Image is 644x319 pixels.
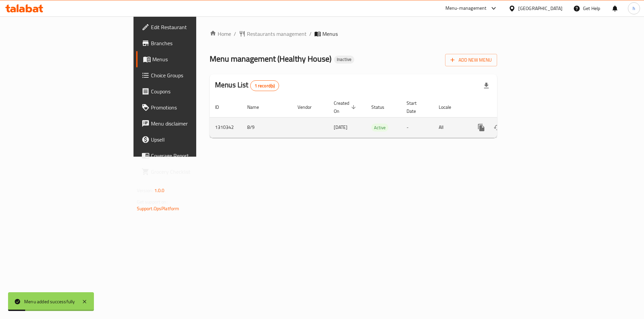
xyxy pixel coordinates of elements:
[298,103,320,111] span: Vendor
[136,19,241,35] a: Edit Restaurant
[137,186,153,195] span: Version:
[445,54,497,66] button: Add New Menu
[371,124,388,132] span: Active
[136,51,241,67] a: Menus
[136,35,241,51] a: Branches
[371,103,393,111] span: Status
[450,56,492,64] span: Add New Menu
[250,80,279,91] div: Total records count
[251,83,279,89] span: 1 record(s)
[242,117,292,138] td: 8/9
[151,103,236,111] span: Promotions
[633,5,635,12] span: h
[401,117,433,138] td: -
[407,99,425,115] span: Start Date
[215,103,228,111] span: ID
[468,97,543,117] th: Actions
[322,30,338,38] span: Menus
[334,56,354,64] div: Inactive
[151,23,236,31] span: Edit Restaurant
[136,83,241,99] a: Coupons
[489,119,505,136] button: Change Status
[309,30,312,38] li: /
[136,148,241,164] a: Coverage Report
[136,67,241,83] a: Choice Groups
[334,123,347,132] span: [DATE]
[439,103,460,111] span: Locale
[247,103,268,111] span: Name
[433,117,468,138] td: All
[518,5,562,12] div: [GEOGRAPHIC_DATA]
[151,87,236,95] span: Coupons
[151,136,236,144] span: Upsell
[151,71,236,79] span: Choice Groups
[334,57,354,62] span: Inactive
[136,115,241,132] a: Menu disclaimer
[215,80,279,91] h2: Menus List
[210,30,497,38] nav: breadcrumb
[473,119,489,136] button: more
[210,51,331,66] span: Menu management ( Healthy House )
[151,119,236,128] span: Menu disclaimer
[151,152,236,160] span: Coverage Report
[445,4,487,12] div: Menu-management
[239,30,307,38] a: Restaurants management
[210,97,543,138] table: enhanced table
[24,298,75,305] div: Menu added successfully
[334,99,358,115] span: Created On
[136,132,241,148] a: Upsell
[151,39,236,47] span: Branches
[136,164,241,180] a: Grocery Checklist
[478,78,494,94] div: Export file
[136,99,241,115] a: Promotions
[154,186,165,195] span: 1.0.0
[247,30,307,38] span: Restaurants management
[151,168,236,176] span: Grocery Checklist
[137,197,168,206] span: Get support on:
[152,55,236,63] span: Menus
[137,204,179,213] a: Support.OpsPlatform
